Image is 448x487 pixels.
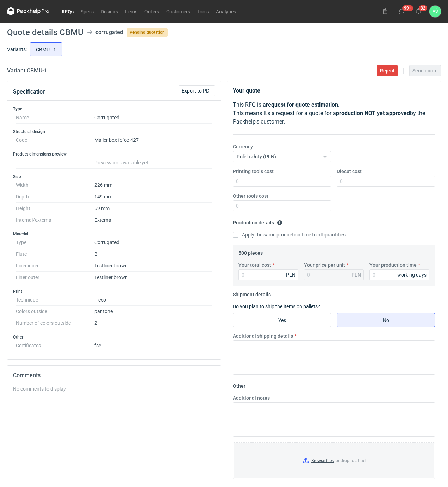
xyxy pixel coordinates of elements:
dt: Code [16,134,94,146]
span: Pending quotation [127,28,168,37]
dd: pantone [94,306,212,317]
p: This RFQ is a . This means it's a request for a quote for a by the Packhelp's customer. [233,101,435,126]
legend: 500 pieces [238,247,263,256]
dd: 149 mm [94,191,212,203]
h2: Variant CBMU - 1 [7,67,47,75]
label: Variants: [7,46,27,53]
label: Additional notes [233,394,270,401]
h3: Material [13,231,215,237]
dt: Number of colors outside [16,317,94,329]
h3: Structural design [13,129,215,134]
dt: Internal/external [16,214,94,226]
label: Diecut cost [337,168,362,175]
legend: Shipment details [233,289,271,297]
dt: Width [16,179,94,191]
dd: Corrugated [94,237,212,248]
label: No [337,313,435,327]
label: Your price per unit [304,261,345,268]
span: Reject [380,68,394,73]
strong: production NOT yet approved [336,110,410,116]
input: 0 [233,200,331,211]
dt: Height [16,203,94,214]
a: Analytics [212,7,239,15]
dt: Colors outside [16,306,94,317]
button: Specification [13,83,46,100]
label: CBMU - 1 [30,42,62,56]
button: Send quote [409,65,441,76]
dd: 2 [94,317,212,329]
input: 0 [337,176,435,187]
span: Polish złoty (PLN) [237,154,276,159]
dt: Certificates [16,340,94,348]
div: PLN [286,271,295,278]
dd: B [94,248,212,260]
button: 99+ [396,6,407,17]
span: Send quote [412,68,438,73]
dd: Flexo [94,294,212,306]
a: Specs [77,7,97,15]
label: Yes [233,313,331,327]
h3: Size [13,174,215,179]
dd: 59 mm [94,203,212,214]
div: working days [397,271,427,278]
dt: Liner outer [16,272,94,283]
dd: Testliner brown [94,272,212,283]
h3: Product dimensions preview [13,151,215,157]
button: Export to PDF [179,85,215,96]
div: No comments to display [13,385,215,392]
dd: fsc [94,340,212,348]
legend: Other [233,380,245,389]
a: Tools [194,7,212,15]
button: AŚ [429,6,441,17]
dd: External [94,214,212,226]
label: Printing tools cost [233,168,274,175]
dd: Testliner brown [94,260,212,272]
dt: Name [16,112,94,124]
label: Do you plan to ship the items on pallets? [233,304,320,309]
strong: request for quote estimation [266,101,338,108]
button: 32 [413,6,424,17]
legend: Production details [233,217,282,226]
dd: 226 mm [94,179,212,191]
div: corrugated [95,28,123,37]
button: Reject [377,65,398,76]
dt: Depth [16,191,94,203]
span: Export to PDF [182,88,212,93]
a: Items [122,7,141,15]
h3: Type [13,106,215,112]
label: Additional shipping details [233,333,293,340]
label: Apply the same production time to all quantities [233,231,346,238]
label: or drop to attach [233,443,435,479]
h1: Quote details CBMU [7,28,83,37]
label: Your total cost [238,261,271,268]
label: Your production time [369,261,417,268]
dt: Type [16,237,94,248]
dt: Liner inner [16,260,94,272]
dd: Mailer box fefco 427 [94,134,212,146]
strong: Your quote [233,87,260,94]
div: Adrian Świerżewski [429,6,441,17]
h2: Comments [13,371,215,380]
dt: Flute [16,248,94,260]
a: Orders [141,7,163,15]
label: Currency [233,143,253,150]
svg: Packhelp Pro [7,7,49,15]
input: 0 [369,269,429,280]
a: Designs [97,7,122,15]
h3: Other [13,334,215,340]
a: Customers [163,7,194,15]
input: 0 [233,176,331,187]
dd: Corrugated [94,112,212,124]
span: Preview not available yet. [94,160,150,165]
a: RFQs [58,7,77,15]
h3: Print [13,289,215,294]
dt: Technique [16,294,94,306]
div: PLN [351,271,361,278]
label: Other tools cost [233,192,268,200]
input: 0 [238,269,298,280]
